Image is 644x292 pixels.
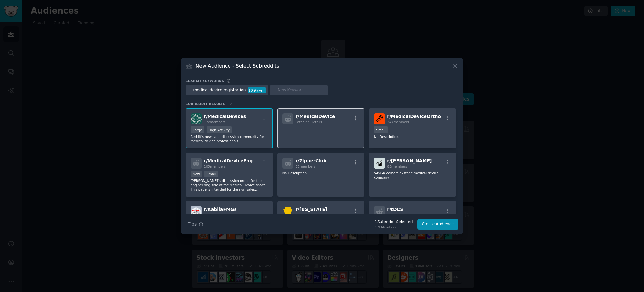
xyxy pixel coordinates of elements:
[204,158,253,163] span: r/ MedicalDeviceEng
[228,102,232,106] span: 12
[186,102,225,106] span: Subreddit Results
[204,207,237,212] span: r/ KabilaFMGs
[204,171,218,177] div: Small
[248,87,266,93] div: 10.9 / yr
[374,158,385,169] img: AVINGER
[191,126,204,133] div: Large
[375,219,413,225] div: 1 Subreddit Selected
[204,120,225,124] span: 17k members
[296,213,319,217] span: 433k members
[374,134,451,139] p: No Description...
[282,171,360,175] p: No Description...
[375,225,413,229] div: 17k Members
[374,171,451,180] p: $AVGR comercial-stage medical device company
[417,219,459,230] button: Create Audience
[207,126,232,133] div: High Activity
[374,113,385,124] img: MedicalDeviceOrtho
[204,165,226,168] span: 105 members
[191,206,202,217] img: KabilaFMGs
[191,134,268,143] p: Reddit's news and discussion community for medical device professionals.
[186,79,224,83] h3: Search keywords
[196,63,279,69] h3: New Audience - Select Subreddits
[296,165,315,168] span: 53 members
[387,120,409,124] span: 247 members
[296,158,327,163] span: r/ ZipperClub
[296,120,325,124] span: Fetching Details...
[191,178,268,192] p: [PERSON_NAME]’s discussion group for the engineering side of the Medical Device space. This page ...
[296,207,327,212] span: r/ [US_STATE]
[387,165,407,168] span: 83 members
[387,158,432,163] span: r/ [PERSON_NAME]
[191,113,202,124] img: MedicalDevices
[387,213,409,217] span: 19k members
[193,87,246,93] div: medical device registration
[186,219,205,230] button: Tips
[387,207,403,212] span: r/ tDCS
[191,171,202,177] div: New
[282,206,293,217] img: Pennsylvania
[387,114,441,119] span: r/ MedicalDeviceOrtho
[204,213,224,217] span: 76 members
[374,126,387,133] div: Small
[296,114,335,119] span: r/ MedicalDevice
[278,87,325,93] input: New Keyword
[204,114,246,119] span: r/ MedicalDevices
[188,221,197,227] span: Tips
